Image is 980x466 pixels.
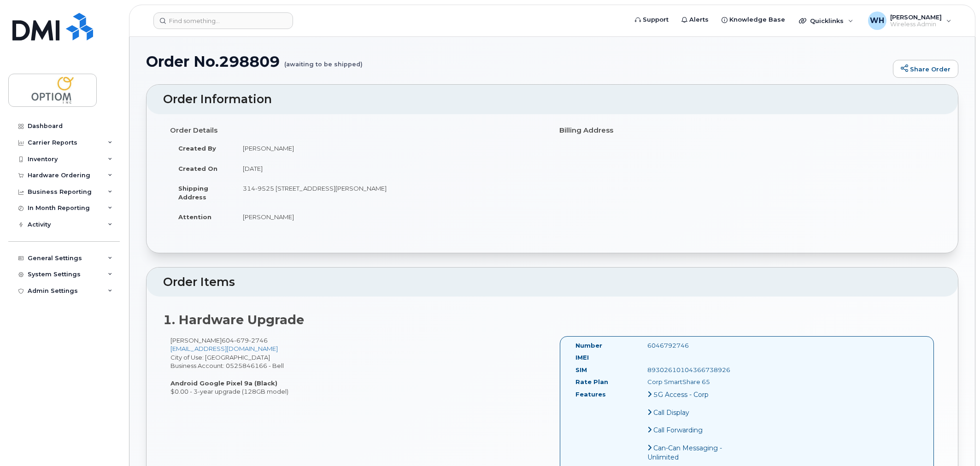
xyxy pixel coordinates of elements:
[178,145,216,152] strong: Created By
[647,444,722,461] span: Can-Can Messaging - Unlimited
[575,366,587,374] label: SIM
[163,336,552,396] div: [PERSON_NAME] City of Use: [GEOGRAPHIC_DATA] Business Account: 0525846166 - Bell $0.00 - 3-year u...
[653,408,689,417] span: Call Display
[235,138,546,158] td: [PERSON_NAME]
[249,337,268,344] span: 2746
[163,93,941,106] h2: Order Information
[178,185,208,201] strong: Shipping Address
[235,158,546,179] td: [DATE]
[640,378,741,386] div: Corp SmartShare 65
[163,276,941,289] h2: Order Items
[170,127,546,134] h4: Order Details
[559,127,935,134] h4: Billing Address
[163,312,304,327] strong: 1. Hardware Upgrade
[653,390,709,399] span: 5G Access - Corp
[575,353,589,362] label: IMEI
[653,426,703,434] span: Call Forwarding
[178,213,211,221] strong: Attention
[640,366,741,374] div: 89302610104366738926
[284,53,363,68] small: (awaiting to be shipped)
[170,345,278,352] a: [EMAIL_ADDRESS][DOMAIN_NAME]
[640,341,741,350] div: 6046792746
[222,337,268,344] span: 604
[234,337,249,344] span: 679
[575,378,608,386] label: Rate Plan
[893,60,958,78] a: Share Order
[170,379,277,387] strong: Android Google Pixel 9a (Black)
[575,341,602,350] label: Number
[235,207,546,227] td: [PERSON_NAME]
[146,53,888,70] h1: Order No.298809
[235,178,546,207] td: 314-9525 [STREET_ADDRESS][PERSON_NAME]
[575,390,606,399] label: Features
[178,165,217,172] strong: Created On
